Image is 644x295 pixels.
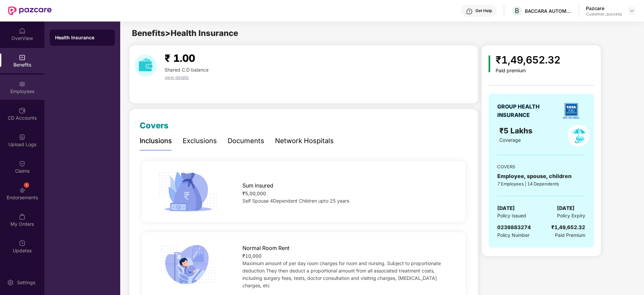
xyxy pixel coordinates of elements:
[497,232,530,238] span: Policy Number
[165,75,189,80] span: view details
[515,7,519,15] span: B
[19,54,26,61] img: svg+xml;base64,PHN2ZyBpZD0iQmVuZWZpdHMiIHhtbG5zPSJodHRwOi8vd3d3LnczLm9yZy8yMDAwL3N2ZyIgd2lkdGg9Ij...
[19,107,26,114] img: svg+xml;base64,PHN2ZyBpZD0iQ0RfQWNjb3VudHMiIGRhdGEtbmFtZT0iQ0QgQWNjb3VudHMiIHhtbG5zPSJodHRwOi8vd3...
[242,252,451,260] div: ₹10,000
[132,28,238,38] span: Benefits > Health Insurance
[55,34,109,41] div: Health Insurance
[19,240,26,247] img: svg+xml;base64,PHN2ZyBpZD0iVXBkYXRlZCIgeG1sbnM9Imh0dHA6Ly93d3cudzMub3JnLzIwMDAvc3ZnIiB3aWR0aD0iMj...
[466,8,473,15] img: svg+xml;base64,PHN2ZyBpZD0iSGVscC0zMngzMiIgeG1sbnM9Imh0dHA6Ly93d3cudzMub3JnLzIwMDAvc3ZnIiB3aWR0aD...
[183,136,217,146] div: Exclusions
[499,126,535,135] span: ₹5 Lakhs
[557,212,585,219] span: Policy Expiry
[496,52,560,68] div: ₹1,49,652.32
[156,243,220,287] img: icon
[497,102,556,119] div: GROUP HEALTH INSURANCE
[497,212,526,219] span: Policy Issued
[19,213,26,220] img: svg+xml;base64,PHN2ZyBpZD0iTXlfT3JkZXJzIiBkYXRhLW5hbWU9Ik15IE9yZGVycyIgeG1sbnM9Imh0dHA6Ly93d3cudz...
[586,11,622,17] div: Customer_success
[19,187,26,194] img: svg+xml;base64,PHN2ZyBpZD0iRW5kb3JzZW1lbnRzIiB4bWxucz0iaHR0cDovL3d3dy53My5vcmcvMjAwMC9zdmciIHdpZH...
[19,28,26,34] img: svg+xml;base64,PHN2ZyBpZD0iSG9tZSIgeG1sbnM9Imh0dHA6Ly93d3cudzMub3JnLzIwMDAvc3ZnIiB3aWR0aD0iMjAiIG...
[567,125,589,146] img: policyIcon
[497,224,531,230] span: 0239883274
[629,8,635,13] img: svg+xml;base64,PHN2ZyBpZD0iRHJvcGRvd24tMzJ4MzIiIHhtbG5zPSJodHRwOi8vd3d3LnczLm9yZy8yMDAwL3N2ZyIgd2...
[497,172,585,180] div: Employee, spouse, children
[140,136,172,146] div: Inclusions
[7,279,14,286] img: svg+xml;base64,PHN2ZyBpZD0iU2V0dGluZy0yMHgyMCIgeG1sbnM9Imh0dHA6Ly93d3cudzMub3JnLzIwMDAvc3ZnIiB3aW...
[497,204,515,212] span: [DATE]
[551,223,585,231] div: ₹1,49,652.32
[165,52,195,64] span: ₹ 1.00
[15,279,37,286] div: Settings
[242,260,441,288] span: Maximum amount of per day room charges for room and nursing. Subject to proportionate deduction.T...
[557,204,574,212] span: [DATE]
[24,182,29,188] div: 1
[242,244,289,252] span: Normal Room Rent
[555,231,585,239] span: Paid Premium
[525,8,572,14] div: BACCARA AUTOMATION AND CONTROL INDIA PRIVATE LIMITED
[19,160,26,167] img: svg+xml;base64,PHN2ZyBpZD0iQ2xhaW0iIHhtbG5zPSJodHRwOi8vd3d3LnczLm9yZy8yMDAwL3N2ZyIgd2lkdGg9IjIwIi...
[586,5,622,11] div: Pazcare
[135,55,156,77] img: download
[496,68,560,74] div: Paid premium
[19,134,26,140] img: svg+xml;base64,PHN2ZyBpZD0iVXBsb2FkX0xvZ3MiIGRhdGEtbmFtZT0iVXBsb2FkIExvZ3MiIHhtbG5zPSJodHRwOi8vd3...
[275,136,334,146] div: Network Hospitals
[242,198,349,204] span: Self Spouse 4Dependent Children upto 25 years
[165,67,209,73] span: Shared C.D balance
[499,137,521,143] span: Coverage
[8,6,52,15] img: New Pazcare Logo
[475,8,492,13] div: Get Help
[140,121,169,130] span: Covers
[497,180,585,187] div: 7 Employees | 14 Dependents
[489,55,490,72] img: icon
[156,169,220,214] img: icon
[559,99,583,123] img: insurerLogo
[19,81,26,87] img: svg+xml;base64,PHN2ZyBpZD0iRW1wbG95ZWVzIiB4bWxucz0iaHR0cDovL3d3dy53My5vcmcvMjAwMC9zdmciIHdpZHRoPS...
[228,136,264,146] div: Documents
[242,190,451,197] div: ₹5,00,000
[242,181,273,190] span: Sum Insured
[497,163,585,170] div: COVERS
